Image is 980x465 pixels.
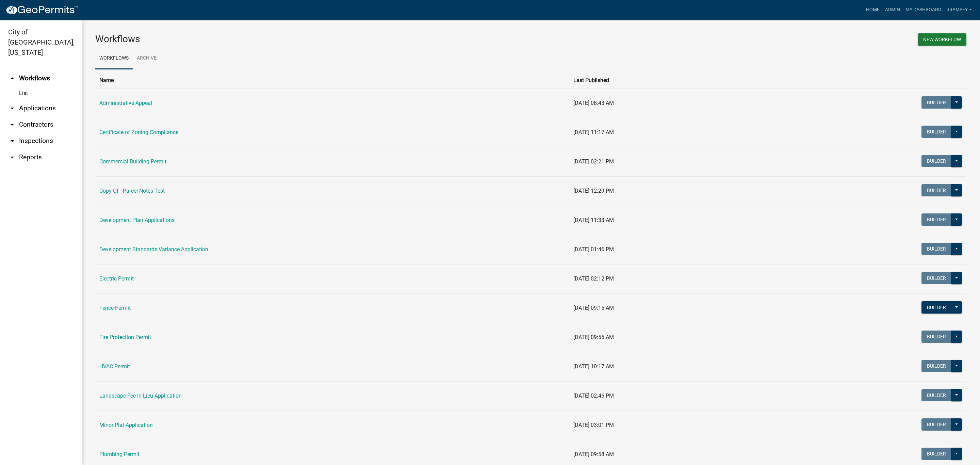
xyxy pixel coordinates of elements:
a: Development Plan Applications [99,217,175,223]
a: Commercial Building Permit [99,158,166,165]
i: arrow_drop_down [8,121,16,129]
button: Builder [921,243,951,255]
button: New Workflow [918,33,966,46]
a: Copy Of - Parcel Notes Test [99,188,165,194]
a: Landscape Fee-In-Lieu Application [99,392,182,399]
a: Archive [133,48,161,69]
a: Certificate of Zoning Compliance [99,129,178,135]
th: Name [95,72,569,89]
a: My Dashboard [903,3,944,16]
button: Builder [921,155,951,167]
button: Builder [921,448,951,460]
i: arrow_drop_up [8,74,16,82]
button: Builder [921,389,951,401]
span: [DATE] 11:17 AM [573,129,614,135]
button: Builder [921,184,951,196]
a: HVAC Permit [99,363,130,370]
i: arrow_drop_down [8,104,16,112]
a: Home [863,3,882,16]
i: arrow_drop_down [8,137,16,145]
button: Builder [921,126,951,138]
button: Builder [921,301,951,314]
a: Fire Protection Permit [99,334,151,340]
span: [DATE] 12:29 PM [573,188,614,194]
span: [DATE] 11:33 AM [573,217,614,223]
a: Minor Plat Application [99,422,153,428]
h3: Workflows [95,33,526,45]
a: Workflows [95,48,133,69]
a: Admin [882,3,903,16]
a: Fence Permit [99,305,131,311]
span: [DATE] 10:17 AM [573,363,614,370]
button: Builder [921,331,951,343]
span: [DATE] 02:46 PM [573,392,614,399]
i: arrow_drop_down [8,153,16,161]
button: Builder [921,272,951,284]
button: Builder [921,96,951,109]
button: Builder [921,418,951,431]
a: Administrative Appeal [99,100,152,106]
a: Plumbing Permit [99,451,140,458]
a: Development Standards Variance Application [99,246,208,253]
a: jramsey [944,3,975,16]
span: [DATE] 02:21 PM [573,158,614,165]
button: Builder [921,360,951,372]
th: Last Published [569,72,766,89]
span: [DATE] 08:43 AM [573,100,614,106]
span: [DATE] 01:46 PM [573,246,614,253]
span: [DATE] 09:15 AM [573,305,614,311]
span: [DATE] 09:55 AM [573,334,614,340]
a: Electric Permit [99,275,134,282]
span: [DATE] 09:58 AM [573,451,614,458]
button: Builder [921,213,951,226]
span: [DATE] 02:12 PM [573,275,614,282]
span: [DATE] 03:01 PM [573,422,614,428]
